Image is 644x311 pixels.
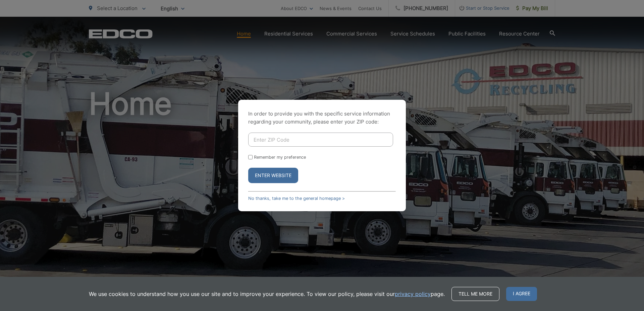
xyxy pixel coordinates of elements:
[451,287,499,301] a: Tell me more
[248,196,345,201] a: No thanks, take me to the general homepage >
[89,290,445,298] p: We use cookies to understand how you use our site and to improve your experience. To view our pol...
[254,155,306,160] label: Remember my preference
[248,133,393,147] input: Enter ZIP Code
[395,290,431,298] a: privacy policy
[506,287,537,301] span: I agree
[248,168,298,183] button: Enter Website
[248,110,396,126] p: In order to provide you with the specific service information regarding your community, please en...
